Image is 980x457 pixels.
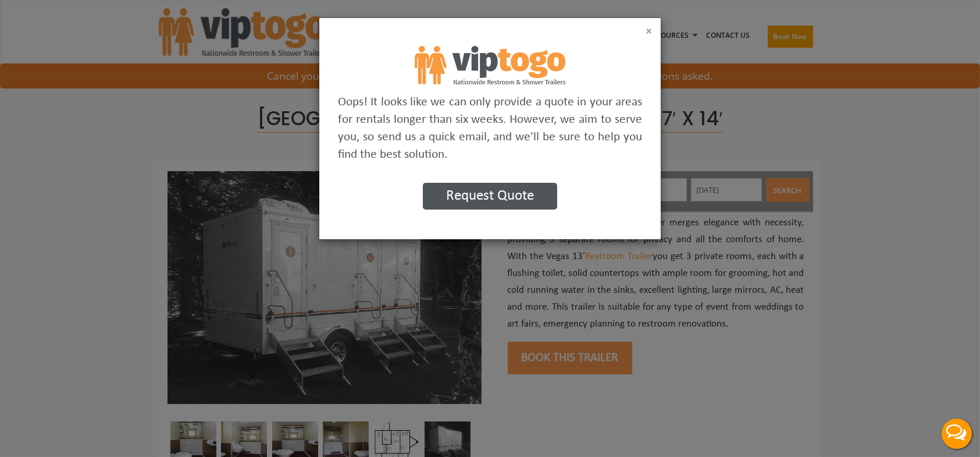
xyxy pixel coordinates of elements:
img: footer logo [415,46,565,84]
a: Request Quote [423,192,557,202]
p: Oops! It looks like we can only provide a quote in your areas for rentals longer than six weeks. ... [338,94,642,164]
button: × [646,26,652,37]
button: Live Chat [933,410,980,457]
button: Request Quote [423,183,557,210]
